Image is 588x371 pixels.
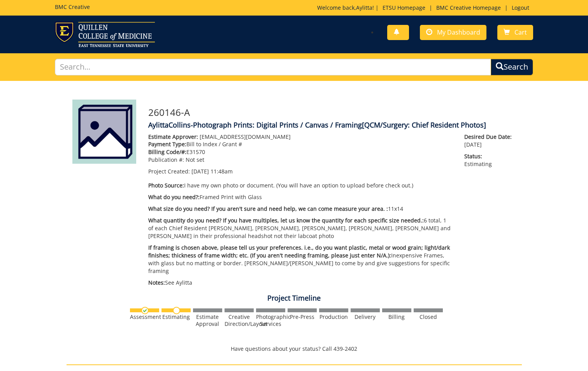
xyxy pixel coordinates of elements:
span: What do you need?: [148,193,200,201]
img: no [173,307,180,314]
div: Estimating [161,313,191,320]
p: Have questions about your status? Call 439-2402 [67,345,522,353]
span: Status: [464,152,516,160]
p: 6 total, 1 of each Chief Resident [PERSON_NAME], [PERSON_NAME], [PERSON_NAME], [PERSON_NAME], [PE... [148,217,453,240]
div: Production [319,313,348,320]
img: checkmark [141,307,149,314]
div: Estimate Approval [193,313,222,327]
span: What size do you need? If you aren't sure and need help, we can come measure your area. : [148,205,388,212]
div: Photographic Services [256,313,285,327]
button: Search [491,59,533,75]
a: My Dashboard [420,25,486,40]
span: Photo Source: [148,182,184,189]
span: Not set [186,156,204,163]
div: Creative Direction/Layout [225,313,254,327]
span: Estimate Approver: [148,133,198,140]
p: 11x14 [148,205,453,213]
p: [EMAIL_ADDRESS][DOMAIN_NAME] [148,133,453,141]
span: [QCM/Surgery: Chief Resident Photos] [362,120,486,129]
div: Delivery [351,313,380,320]
span: [DATE] 11:48am [191,168,233,175]
p: See Aylitta [148,279,453,287]
img: Product featured image [72,100,136,164]
input: Search... [55,59,491,75]
span: Billing Code/#: [148,148,186,156]
p: [DATE] [464,133,516,149]
a: Aylitta [356,4,372,11]
a: ETSU Homepage [379,4,429,11]
div: Pre-Press [288,313,317,320]
span: Publication #: [148,156,184,163]
span: If framing is chosen above, please tell us your preferences. i.e., do you want plastic, metal or ... [148,244,450,259]
span: Project Created: [148,168,190,175]
a: Cart [497,25,533,40]
span: Notes: [148,279,165,286]
span: Cart [514,28,527,37]
h5: BMC Creative [55,4,90,10]
a: Logout [508,4,533,11]
div: Billing [382,313,411,320]
p: I have my own photo or document. (You will have an option to upload before check out.) [148,182,453,189]
img: ETSU logo [55,22,155,47]
span: Desired Due Date: [464,133,516,141]
h4: AylittaCollins-Photograph Prints: Digital Prints / Canvas / Framing [148,121,516,129]
span: My Dashboard [437,28,480,37]
h3: 260146-A [148,107,516,117]
span: Payment Type: [148,140,186,148]
p: Welcome back, ! | | | [317,4,533,12]
p: Inexpensive Frames, with glass but no matting or border. [PERSON_NAME]/[PERSON_NAME] to come by a... [148,244,453,275]
h4: Project Timeline [67,294,522,302]
p: Framed Print with Glass [148,193,453,201]
p: Bill to Index / Grant # [148,140,453,148]
span: What quantity do you need? If you have multiples, let us know the quantity for each specific size... [148,217,424,224]
div: Assessment [130,313,159,320]
p: E31570 [148,148,453,156]
div: Closed [414,313,443,320]
p: Estimating [464,152,516,168]
a: BMC Creative Homepage [432,4,505,11]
